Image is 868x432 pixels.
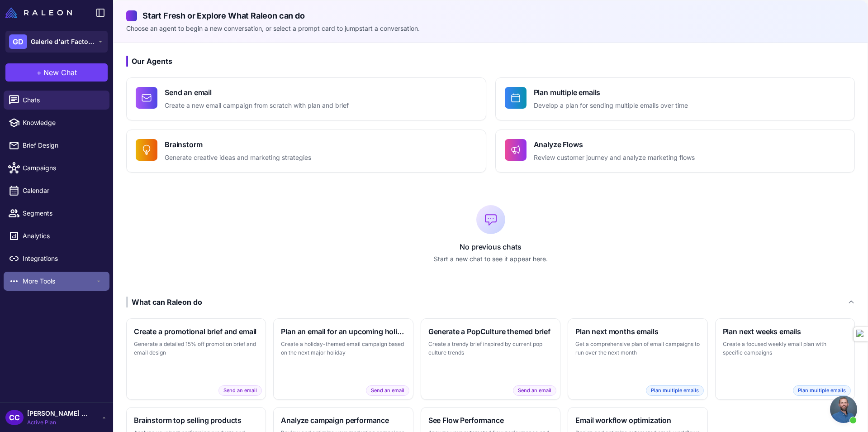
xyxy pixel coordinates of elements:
a: Calendar [4,181,109,200]
img: Raleon Logo [5,7,72,18]
a: Segments [4,204,109,223]
p: Review customer journey and analyze marketing flows [534,153,695,163]
span: Analytics [23,231,102,241]
div: What can Raleon do [126,297,202,307]
span: Knowledge [23,118,102,128]
span: + [37,67,42,78]
a: Integrations [4,249,109,268]
span: Segments [23,208,102,218]
h3: Our Agents [126,56,855,67]
span: Send an email [513,385,556,396]
h3: Email workflow optimization [575,415,700,426]
p: Develop a plan for sending multiple emails over time [534,101,688,111]
a: Chats [4,91,109,110]
button: Plan next months emailsGet a comprehensive plan of email campaigns to run over the next monthPlan... [568,318,707,400]
h3: Generate a PopCulture themed brief [428,326,553,337]
p: Create a focused weekly email plan with specific campaigns [723,340,847,357]
span: Calendar [23,186,102,196]
a: Raleon Logo [5,7,76,18]
p: Create a new email campaign from scratch with plan and brief [165,101,349,111]
a: Campaigns [4,158,109,178]
span: Plan multiple emails [793,385,851,396]
h4: Analyze Flows [534,139,695,150]
span: More Tools [23,276,95,286]
span: Campaigns [23,163,102,173]
h3: Analyze campaign performance [281,415,405,426]
span: Galerie d'art Factory [31,37,94,47]
p: Start a new chat to see it appear here. [126,254,855,264]
a: Knowledge [4,113,109,132]
span: [PERSON_NAME] Begin [27,408,90,418]
h3: Plan next weeks emails [723,326,847,337]
span: Send an email [218,385,262,396]
span: New Chat [43,67,77,78]
span: Integrations [23,254,102,264]
button: Analyze FlowsReview customer journey and analyze marketing flows [495,130,855,173]
button: Plan an email for an upcoming holidayCreate a holiday-themed email campaign based on the next maj... [273,318,413,400]
p: Choose an agent to begin a new conversation, or select a prompt card to jumpstart a conversation. [126,24,855,34]
div: Open chat [830,396,857,423]
p: No previous chats [126,241,855,252]
button: +New Chat [5,63,108,82]
div: GD [9,34,27,49]
button: Plan multiple emailsDevelop a plan for sending multiple emails over time [495,77,855,120]
button: Create a promotional brief and emailGenerate a detailed 15% off promotion brief and email designS... [126,318,266,400]
span: Send an email [366,385,409,396]
h2: Start Fresh or Explore What Raleon can do [126,10,855,22]
a: Brief Design [4,136,109,155]
button: Generate a PopCulture themed briefCreate a trendy brief inspired by current pop culture trendsSen... [421,318,560,400]
a: Analytics [4,226,109,245]
button: GDGalerie d'art Factory [5,31,108,53]
span: Chats [23,95,102,105]
p: Get a comprehensive plan of email campaigns to run over the next month [575,340,700,357]
h4: Send an email [165,87,349,98]
span: Active Plan [27,418,90,427]
h4: Plan multiple emails [534,87,688,98]
p: Generate creative ideas and marketing strategies [165,153,311,163]
button: Send an emailCreate a new email campaign from scratch with plan and brief [126,77,486,120]
span: Brief Design [23,140,102,150]
h3: Create a promotional brief and email [134,326,258,337]
h3: Brainstorm top selling products [134,415,258,426]
h3: Plan an email for an upcoming holiday [281,326,405,337]
p: Generate a detailed 15% off promotion brief and email design [134,340,258,357]
p: Create a trendy brief inspired by current pop culture trends [428,340,553,357]
h3: Plan next months emails [575,326,700,337]
h4: Brainstorm [165,139,311,150]
button: BrainstormGenerate creative ideas and marketing strategies [126,130,486,173]
button: Plan next weeks emailsCreate a focused weekly email plan with specific campaignsPlan multiple emails [715,318,855,400]
span: Plan multiple emails [646,385,704,396]
h3: See Flow Performance [428,415,553,426]
p: Create a holiday-themed email campaign based on the next major holiday [281,340,405,357]
div: CC [5,410,24,425]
